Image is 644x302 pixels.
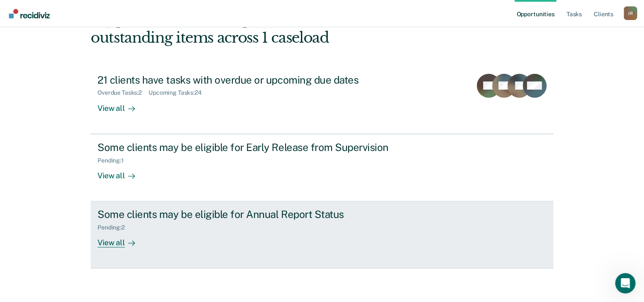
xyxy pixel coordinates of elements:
[149,89,209,96] div: Upcoming Tasks : 24
[97,208,396,221] div: Some clients may be eligible for Annual Report Status
[97,141,396,154] div: Some clients may be eligible for Early Release from Supervision
[97,231,145,248] div: View all
[624,6,637,20] div: J R
[624,6,637,20] button: Profile dropdown button
[615,273,635,293] iframe: Intercom live chat
[91,67,553,134] a: 21 clients have tasks with overdue or upcoming due datesOverdue Tasks:2Upcoming Tasks:24View all
[97,224,132,231] div: Pending : 2
[9,9,50,18] img: Recidiviz
[97,157,131,164] div: Pending : 1
[91,12,461,46] div: Hi, [PERSON_NAME]. We’ve found some outstanding items across 1 caseload
[97,96,145,113] div: View all
[91,134,553,201] a: Some clients may be eligible for Early Release from SupervisionPending:1View all
[97,89,149,96] div: Overdue Tasks : 2
[97,164,145,180] div: View all
[97,74,396,86] div: 21 clients have tasks with overdue or upcoming due dates
[91,201,553,268] a: Some clients may be eligible for Annual Report StatusPending:2View all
